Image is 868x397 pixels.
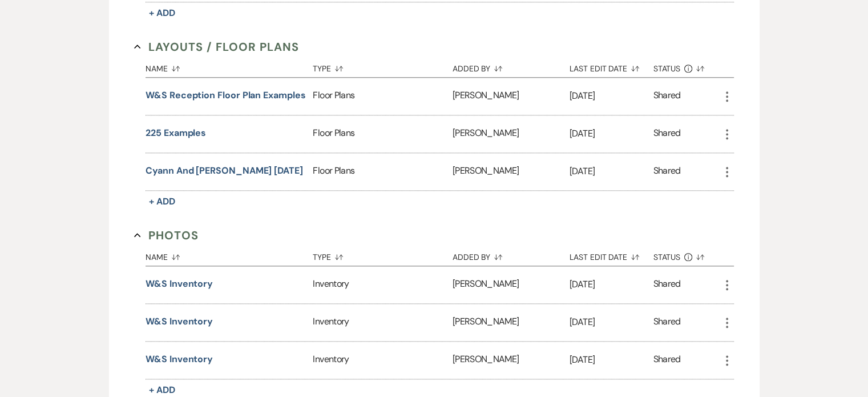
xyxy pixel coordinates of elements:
button: Status [653,55,720,77]
div: Shared [653,277,681,292]
div: [PERSON_NAME] [453,153,570,190]
span: + Add [149,195,175,207]
span: Status [653,65,681,73]
div: Inventory [313,266,452,303]
div: [PERSON_NAME] [453,304,570,341]
button: Last Edit Date [570,55,653,77]
div: [PERSON_NAME] [453,78,570,115]
button: Status [653,244,720,266]
button: W&S Inventory [146,315,213,328]
div: [PERSON_NAME] [453,342,570,379]
button: Last Edit Date [570,244,653,266]
button: 225 Examples [146,126,206,140]
div: Shared [653,315,681,330]
button: Photos [134,227,199,244]
button: W&S Reception Floor Plan Examples [146,89,305,102]
span: + Add [149,384,175,396]
span: Status [653,253,681,261]
div: Inventory [313,342,452,379]
p: [DATE] [570,277,653,292]
div: [PERSON_NAME] [453,115,570,153]
button: Cyann and [PERSON_NAME] [DATE] [146,164,303,178]
button: Added By [453,244,570,266]
div: Shared [653,164,681,179]
p: [DATE] [570,89,653,103]
span: + Add [149,7,175,19]
p: [DATE] [570,352,653,367]
button: Added By [453,55,570,77]
button: + Add [146,5,179,21]
button: W&S Inventory [146,352,213,366]
div: [PERSON_NAME] [453,266,570,303]
button: Name [146,244,313,266]
div: Shared [653,89,681,104]
button: Type [313,55,452,77]
div: Shared [653,352,681,368]
div: Floor Plans [313,115,452,153]
div: Inventory [313,304,452,341]
p: [DATE] [570,315,653,330]
div: Floor Plans [313,78,452,115]
div: Shared [653,126,681,142]
button: Type [313,244,452,266]
div: Floor Plans [313,153,452,190]
button: Layouts / Floor Plans [134,38,299,55]
button: + Add [146,194,179,210]
p: [DATE] [570,126,653,141]
button: Name [146,55,313,77]
p: [DATE] [570,164,653,179]
button: W&S Inventory [146,277,213,291]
